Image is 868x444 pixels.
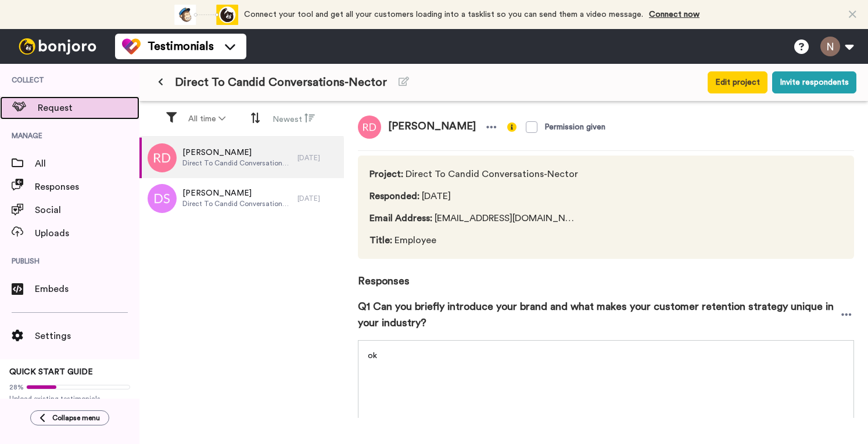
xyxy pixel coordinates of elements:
a: [PERSON_NAME]Direct To Candid Conversations-Nector[DATE] [139,138,344,178]
span: Direct To Candid Conversations-Nector [182,158,292,168]
div: Permission given [544,121,605,133]
button: All time [181,109,232,129]
img: ds.png [148,184,177,213]
span: Title : [370,236,392,245]
span: [EMAIL_ADDRESS][DOMAIN_NAME] [370,211,580,225]
span: Upload existing testimonials [9,394,130,403]
a: [PERSON_NAME]Direct To Candid Conversations-Nector[DATE] [139,178,344,219]
span: Testimonials [148,38,214,55]
span: ok [368,352,377,360]
a: Connect now [649,10,700,19]
span: QUICK START GUIDE [9,368,93,376]
span: Employee [370,233,580,247]
span: Uploads [35,226,139,240]
img: tm-color.svg [122,37,141,56]
span: Email Address : [370,214,432,223]
button: Edit project [708,71,767,93]
button: Invite respondents [772,71,856,93]
img: info-yellow.svg [507,122,517,132]
div: [DATE] [297,153,338,163]
span: Request [38,101,139,115]
div: animation [174,5,238,25]
button: Newest [266,108,322,130]
span: 28% [9,382,24,392]
span: All [35,157,139,171]
span: Responses [35,180,139,194]
span: [PERSON_NAME] [182,187,292,199]
img: rd.png [148,143,177,172]
button: Collapse menu [30,410,109,425]
span: Direct To Candid Conversations-Nector [370,167,580,181]
span: Responses [358,259,854,289]
span: Collapse menu [52,413,100,423]
span: Direct To Candid Conversations-Nector [175,74,387,91]
img: rd.png [358,115,381,139]
img: bj-logo-header-white.svg [14,38,101,55]
div: [DATE] [297,194,338,203]
span: Q1 Can you briefly introduce your brand and what makes your customer retention strategy unique in... [358,298,839,331]
span: Project : [370,169,403,179]
span: Connect your tool and get all your customers loading into a tasklist so you can send them a video... [244,10,643,19]
span: [PERSON_NAME] [381,115,483,139]
span: [PERSON_NAME] [182,147,292,158]
span: Embeds [35,282,139,296]
span: Social [35,203,139,217]
span: Direct To Candid Conversations-Nector [182,199,292,208]
span: Settings [35,329,139,343]
span: Responded : [370,192,419,201]
span: [DATE] [370,189,580,203]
